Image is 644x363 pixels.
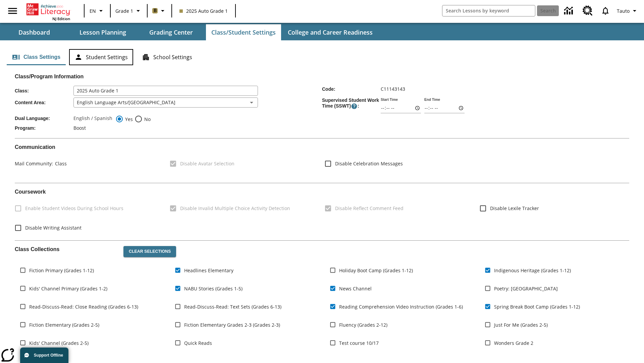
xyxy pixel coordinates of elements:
input: search field [442,5,535,16]
span: Read-Discuss-Read: Close Reading (Grades 6-13) [29,303,138,310]
span: Kids' Channel Primary (Grades 1-2) [29,285,107,292]
div: Class/Program Information [15,80,629,133]
span: Tauto [617,7,630,14]
span: NJ Edition [52,16,70,21]
span: Disable Invalid Multiple Choice Activity Detection [180,205,290,212]
span: Yes [123,116,133,123]
span: Poetry: [GEOGRAPHIC_DATA] [494,285,558,292]
button: Grade: Grade 1, Select a grade [113,5,145,17]
span: Supervised Student Work Time (SSWT) : [322,97,381,110]
button: Class Settings [7,49,66,65]
span: Read-Discuss-Read: Text Sets (Grades 6-13) [184,303,281,310]
span: 2025 Auto Grade 1 [179,7,228,14]
button: College and Career Readiness [282,24,378,40]
span: Fiction Primary (Grades 1-12) [29,267,94,274]
button: Language: EN, Select a language [87,5,108,17]
span: B [154,6,157,15]
span: C11143143 [381,86,405,92]
span: Dual Language : [15,116,73,121]
span: Enable Student Videos During School Hours [25,205,123,212]
div: Coursework [15,189,629,235]
div: English Language Arts/[GEOGRAPHIC_DATA] [73,97,258,108]
span: Grade 1 [115,7,133,14]
a: Data Center [560,2,579,20]
span: Boost [73,125,86,131]
span: Content Area : [15,100,73,105]
button: Open side menu [3,1,22,21]
input: Class [73,86,258,96]
h2: Class Collections [15,246,118,252]
button: Support Offline [20,348,68,363]
h2: Communication [15,144,629,150]
a: Home [26,3,70,16]
span: Indigenous Heritage (Grades 1-12) [494,267,571,274]
div: Class/Student Settings [7,49,637,65]
span: Disable Writing Assistant [25,224,82,231]
span: NABU Stories (Grades 1-5) [184,285,243,292]
a: Notifications [597,2,614,19]
label: English / Spanish [73,115,112,123]
label: End Time [424,97,440,102]
button: Supervised Student Work Time is the timeframe when students can take LevelSet and when lessons ar... [351,103,358,110]
div: Home [26,2,70,21]
h2: Course work [15,189,629,195]
span: Just For Me (Grades 2-5) [494,321,548,328]
span: Support Offline [34,353,63,358]
span: Reading Comprehension Video Instruction (Grades 1-6) [339,303,463,310]
span: Fiction Elementary (Grades 2-5) [29,321,99,328]
span: Test course 10/17 [339,339,379,347]
label: Start Time [381,97,398,102]
span: Quick Reads [184,339,212,347]
span: EN [90,7,96,14]
span: Wonders Grade 2 [494,339,533,347]
span: News Channel [339,285,372,292]
button: School Settings [137,49,198,65]
button: Class/Student Settings [206,24,281,40]
button: Clear Selections [123,246,176,257]
span: Mail Community : [15,160,53,167]
h2: Class/Program Information [15,73,629,80]
span: Fiction Elementary Grades 2-3 (Grades 2-3) [184,321,280,328]
span: Disable Lexile Tracker [490,205,539,212]
button: Student Settings [69,49,133,65]
div: Class Collections [15,241,629,358]
span: Kids' Channel (Grades 2-5) [29,339,89,347]
span: Spring Break Boot Camp (Grades 1-12) [494,303,580,310]
span: Disable Reflect Comment Feed [335,205,404,212]
span: Class [53,160,67,167]
span: Headlines Elementary [184,267,233,274]
button: Boost Class color is light brown. Change class color [150,5,169,17]
a: Resource Center, Will open in new tab [579,2,597,20]
span: Code : [322,86,381,92]
button: Lesson Planning [69,24,136,40]
span: No [143,116,151,123]
button: Profile/Settings [614,5,641,17]
button: Dashboard [1,24,68,40]
button: Grading Center [138,24,205,40]
span: Holiday Boot Camp (Grades 1-12) [339,267,413,274]
div: Communication [15,144,629,177]
span: Disable Celebration Messages [335,160,403,167]
span: Fluency (Grades 2-12) [339,321,387,328]
span: Program : [15,125,73,131]
span: Disable Avatar Selection [180,160,234,167]
span: Class : [15,88,73,93]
